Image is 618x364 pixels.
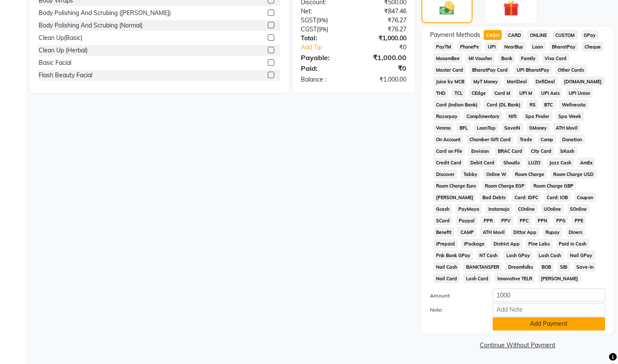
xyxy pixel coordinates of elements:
[515,204,538,214] span: COnline
[39,21,142,30] div: Body Polishing And Scrubing (Normal)
[572,215,586,225] span: PPE
[485,204,512,214] span: Instamojo
[556,239,589,249] span: Paid in Cash
[527,123,550,133] span: GMoney
[491,239,522,249] span: District App
[551,169,597,179] span: Room Charge USD
[561,76,605,86] span: [DOMAIN_NAME]
[505,30,524,40] span: CARD
[364,43,413,52] div: ₹0
[433,204,452,214] span: Gcash
[354,63,413,73] div: ₹0
[567,250,595,260] span: Nail GPay
[581,30,599,40] span: GPay
[505,262,536,272] span: Dreamfolks
[558,146,577,156] span: bKash
[535,215,550,225] span: PPN
[517,134,535,144] span: Trade
[526,158,543,167] span: LUZO
[294,16,354,25] div: ( )
[433,158,464,167] span: Credit Card
[463,273,491,283] span: Lash Card
[39,71,92,80] div: Flash Beauty Facial
[514,65,552,75] span: UPI BharatPay
[430,30,480,39] span: Payment Methods
[518,53,539,63] span: Family
[479,192,508,202] span: Bad Debts
[294,43,364,52] a: Add Tip
[542,100,556,109] span: BTC
[433,227,454,237] span: Benefit
[354,16,413,25] div: ₹76.27
[526,239,553,249] span: Pine Labs
[463,262,502,272] span: BANKTANSFER
[553,123,581,133] span: ATH Movil
[574,192,596,202] span: Coupon
[506,111,519,121] span: Nift
[433,215,453,225] span: SCard
[504,76,530,86] span: MariDeal
[433,134,463,144] span: On Account
[354,7,413,16] div: ₹847.46
[354,25,413,34] div: ₹76.27
[480,227,507,237] span: ATH Movil
[433,88,448,98] span: THD
[39,9,171,18] div: Body Polishing And Scrubing ([PERSON_NAME])
[512,192,541,202] span: Card: IDFC
[294,34,354,43] div: Total:
[39,58,71,67] div: Basic Facial
[301,16,316,24] span: SGST
[294,7,354,16] div: Net:
[423,341,612,350] a: Continue Without Payment
[433,123,454,133] span: Venmo
[318,26,327,33] span: 9%
[470,76,500,86] span: MyT Money
[523,111,552,121] span: Spa Finder
[500,158,522,167] span: Shoutlo
[467,158,497,167] span: Debit Card
[294,52,354,63] div: Payable:
[424,292,486,300] label: Amount:
[485,42,498,52] span: UPI
[517,215,532,225] span: PPC
[542,53,570,63] span: Visa Card
[433,146,465,156] span: Card on File
[502,42,526,52] span: NearBuy
[457,42,482,52] span: PhonePe
[474,123,498,133] span: LoanTap
[469,88,488,98] span: CEdge
[433,111,460,121] span: Razorpay
[541,204,564,214] span: UOnline
[433,250,473,260] span: Pnb Bank GPay
[482,181,527,191] span: Room Charge EGP
[433,262,460,272] span: Nail Cash
[566,227,585,237] span: Diners
[467,134,513,144] span: Chamber Gift Card
[574,262,597,272] span: Save-In
[536,250,564,260] span: Lash Cash
[484,100,523,109] span: Card (DL Bank)
[503,250,533,260] span: Lash GPay
[483,169,509,179] span: Online W
[433,65,466,75] span: Master Card
[530,181,576,191] span: Room Charge GBP
[294,25,354,34] div: ( )
[495,146,525,156] span: BRAC Card
[433,76,467,86] span: Juice by MCB
[553,30,578,40] span: CUSTOM
[433,53,463,63] span: MosamBee
[456,215,477,225] span: Paypal
[494,273,535,283] span: Innovative TELR
[539,262,554,272] span: BOB
[555,65,587,75] span: Other Cards
[457,227,476,237] span: CAMP
[433,100,481,109] span: Card (Indian Bank)
[294,63,354,73] div: Paid:
[466,53,495,63] span: MI Voucher
[433,273,460,283] span: Nail Card
[476,250,500,260] span: NT Cash
[39,33,82,42] div: Clean Up(Basic)
[493,317,605,331] button: Add Payment
[528,146,554,156] span: City Card
[484,30,502,40] span: CASH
